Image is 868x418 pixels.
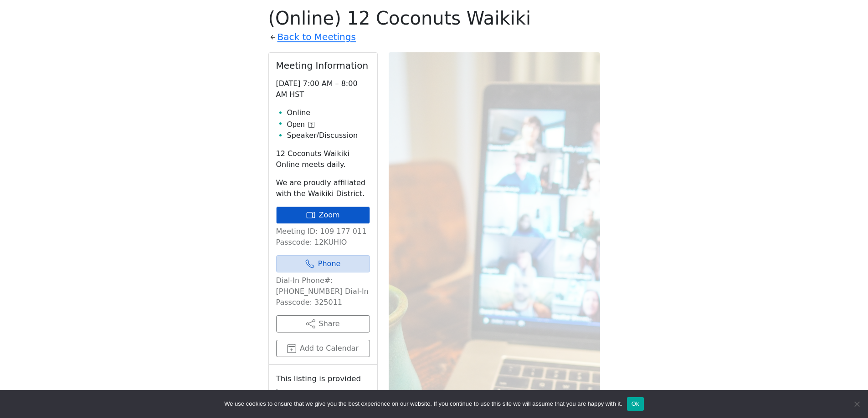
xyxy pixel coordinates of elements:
p: Dial-In Phone#: [PHONE_NUMBER] Dial-In Passcode: 325011 [276,275,370,308]
p: Meeting ID: 109 177 011 Passcode: 12KUHIO [276,226,370,248]
a: Phone [276,255,370,272]
span: Open [287,119,305,130]
span: We use cookies to ensure that we give you the best experience on our website. If you continue to ... [224,399,622,408]
h1: (Online) 12 Coconuts Waikiki [268,7,600,29]
span: No [852,399,861,408]
li: Speaker/Discussion [287,130,370,141]
li: Online [287,107,370,118]
p: We are proudly affiliated with the Waikiki District. [276,177,370,199]
h2: Meeting Information [276,60,370,71]
button: Open [287,119,314,130]
button: Add to Calendar [276,340,370,357]
p: 12 Coconuts Waikiki Online meets daily. [276,148,370,170]
small: This listing is provided by: [276,372,370,398]
a: Zoom [276,206,370,224]
button: Share [276,315,370,332]
p: [DATE] 7:00 AM – 8:00 AM HST [276,78,370,100]
a: Back to Meetings [277,29,356,45]
button: Ok [627,397,644,411]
